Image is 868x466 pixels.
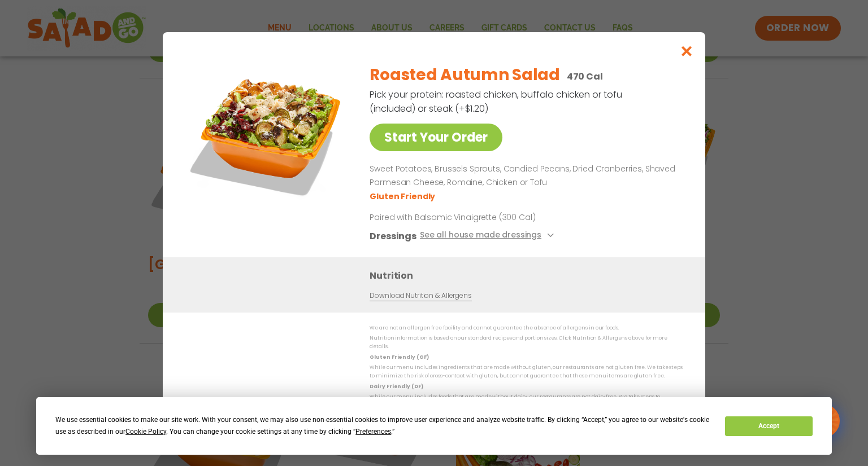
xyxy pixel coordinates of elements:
h2: Roasted Autumn Salad [370,63,559,87]
button: See all house made dressings [420,228,557,243]
p: 470 Cal [567,69,603,83]
h3: Dressings [370,228,416,243]
a: Download Nutrition & Allergens [370,290,471,301]
p: Pick your protein: roasted chicken, buffalo chicken or tofu (included) or steak (+$1.20) [370,87,624,116]
button: Accept [725,416,812,436]
p: While our menu includes foods that are made without dairy, our restaurants are not dairy free. We... [370,393,683,410]
p: Paired with Balsamic Vinaigrette (300 Cal) [370,211,579,223]
strong: Dairy Friendly (DF) [370,383,423,389]
p: Sweet Potatoes, Brussels Sprouts, Candied Pecans, Dried Cranberries, Shaved Parmesan Cheese, Roma... [370,162,678,190]
span: Cookie Policy [125,428,166,436]
p: While our menu includes ingredients that are made without gluten, our restaurants are not gluten ... [370,363,683,381]
div: We use essential cookies to make our site work. With your consent, we may also use non-essential ... [55,414,711,438]
div: Cookie Consent Prompt [36,397,832,455]
p: We are not an allergen free facility and cannot guarantee the absence of allergens in our foods. [370,324,683,332]
h3: Nutrition [370,268,688,282]
li: Gluten Friendly [370,190,437,202]
img: Featured product photo for Roasted Autumn Salad [188,55,346,213]
button: Close modal [669,32,705,70]
p: Nutrition information is based on our standard recipes and portion sizes. Click Nutrition & Aller... [370,334,683,351]
a: Start Your Order [370,124,502,151]
strong: Gluten Friendly (GF) [370,353,428,360]
span: Preferences [355,428,391,436]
